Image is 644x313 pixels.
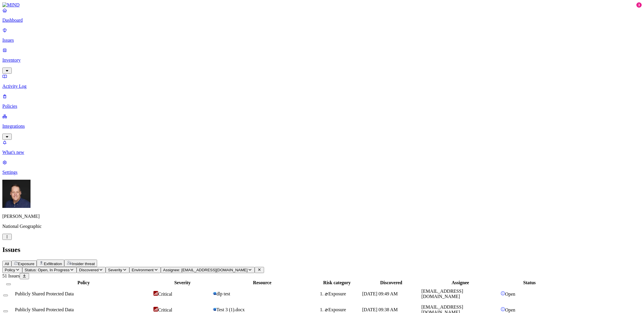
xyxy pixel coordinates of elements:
div: Assignee [421,280,499,285]
div: Risk category [313,280,361,285]
span: All [5,262,9,266]
img: MIND [2,2,20,8]
p: [PERSON_NAME] [2,214,642,219]
p: Settings [2,170,642,175]
span: [DATE] 09:38 AM [362,307,398,312]
div: Resource [213,280,312,285]
span: Critical [158,292,172,297]
div: Exposure [324,291,361,297]
span: Assignee: [EMAIL_ADDRESS][DOMAIN_NAME] [163,268,248,272]
img: severity-critical [153,307,158,312]
div: Policy [15,280,152,285]
span: 51 Issues [2,273,20,278]
p: Integrations [2,124,642,129]
p: Issues [2,38,642,43]
span: Policy [5,268,15,272]
div: Status [501,280,559,285]
img: status-open [501,307,505,312]
div: 3 [636,2,642,8]
span: [DATE] 09:49 AM [362,291,398,296]
p: Inventory [2,58,642,63]
span: Environment [132,268,154,272]
p: Activity Log [2,84,642,89]
span: Publicly Shared Protected Data [15,307,74,312]
img: Mark DeCarlo [2,180,31,208]
span: Test 3 (1).docx [217,307,245,312]
span: [EMAIL_ADDRESS][DOMAIN_NAME] [421,289,463,299]
button: Select row [3,295,8,296]
button: Select all [6,283,11,285]
span: dlp test [217,291,230,296]
span: Discovered [79,268,99,272]
div: Exposure [324,307,361,312]
span: Severity [108,268,122,272]
p: Dashboard [2,18,642,23]
span: Insider threat [72,262,95,266]
img: severity-critical [153,291,158,296]
img: microsoft-word [213,307,217,311]
span: Exposure [18,262,34,266]
span: Publicly Shared Protected Data [15,291,74,296]
span: Exfiltration [44,262,62,266]
button: Select row [3,310,8,312]
span: Critical [158,307,172,312]
img: microsoft-word [213,292,217,295]
img: status-open [501,291,505,296]
h2: Issues [2,246,642,254]
div: Discovered [362,280,420,285]
div: Severity [153,280,212,285]
p: What's new [2,150,642,155]
p: National Geographic [2,224,642,229]
span: Status: Open, In Progress [25,268,70,272]
span: Open [505,292,515,297]
span: Open [505,307,515,312]
p: Policies [2,104,642,109]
